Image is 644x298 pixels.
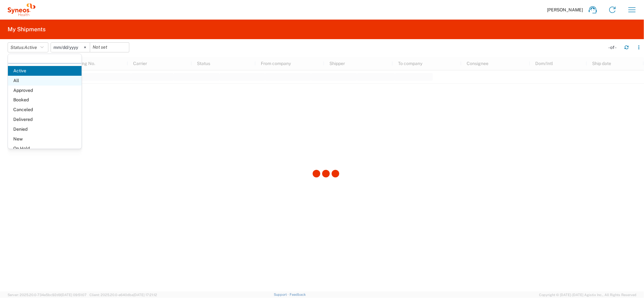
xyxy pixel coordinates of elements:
[89,293,157,297] span: Client: 2025.20.0-e640dba
[8,76,82,86] span: All
[61,293,87,297] span: [DATE] 09:51:07
[547,7,583,13] span: [PERSON_NAME]
[274,293,290,296] a: Support
[8,134,82,144] span: New
[8,144,82,153] span: On Hold
[51,43,90,52] input: Not set
[8,105,82,115] span: Canceled
[608,45,619,50] div: - of -
[8,26,46,33] h2: My Shipments
[539,292,636,298] span: Copyright © [DATE]-[DATE] Agistix Inc., All Rights Reserved
[290,293,306,296] a: Feedback
[8,86,82,95] span: Approved
[8,95,82,105] span: Booked
[8,124,82,134] span: Denied
[90,43,129,52] input: Not set
[8,66,82,76] span: Active
[8,42,48,52] button: Status:Active
[8,115,82,124] span: Delivered
[8,293,87,297] span: Server: 2025.20.0-734e5bc92d9
[24,45,37,50] span: Active
[133,293,157,297] span: [DATE] 17:21:12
